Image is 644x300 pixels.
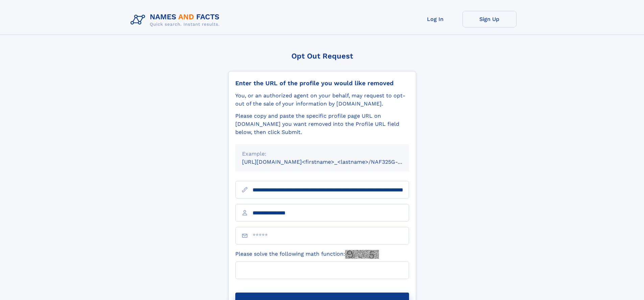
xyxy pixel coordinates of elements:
small: [URL][DOMAIN_NAME]<firstname>_<lastname>/NAF325G-xxxxxxxx [242,159,422,165]
label: Please solve the following math function: [235,250,379,259]
img: Logo Names and Facts [128,11,225,29]
div: Please copy and paste the specific profile page URL on [DOMAIN_NAME] you want removed into the Pr... [235,112,409,136]
div: Example: [242,150,402,158]
div: Enter the URL of the profile you would like removed [235,79,409,87]
div: Opt Out Request [228,52,416,60]
a: Log In [408,11,462,27]
div: You, or an authorized agent on your behalf, may request to opt-out of the sale of your informatio... [235,92,409,108]
a: Sign Up [462,11,517,27]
